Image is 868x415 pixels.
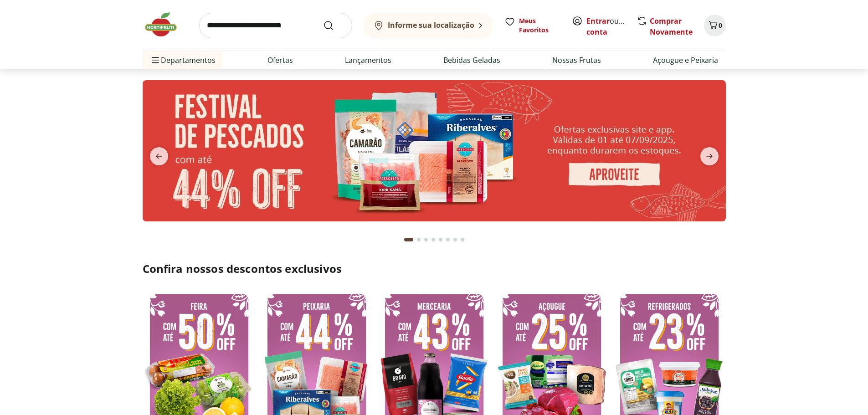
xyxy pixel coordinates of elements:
span: Meus Favoritos [519,16,561,35]
a: Bebidas Geladas [443,55,500,66]
button: Go to page 3 from fs-carousel [422,229,430,251]
a: Meus Favoritos [504,16,561,35]
a: Comprar Novamente [650,16,693,37]
a: Entrar [586,16,610,26]
img: Hortifruti [143,11,188,38]
b: Informe sua localização [388,20,474,30]
button: Carrinho [704,15,726,36]
button: Submit Search [323,20,345,31]
button: next [693,147,726,165]
a: Açougue e Peixaria [653,55,718,66]
a: Nossas Frutas [552,55,601,66]
button: previous [143,147,175,165]
span: 0 [719,21,722,30]
img: pescados [143,80,726,221]
button: Go to page 5 from fs-carousel [437,229,444,251]
button: Go to page 6 from fs-carousel [444,229,452,251]
button: Current page from fs-carousel [402,229,415,251]
button: Go to page 4 from fs-carousel [430,229,437,251]
a: Criar conta [586,16,637,37]
button: Informe sua localização [363,13,493,38]
button: Go to page 7 from fs-carousel [452,229,459,251]
a: Lançamentos [345,55,391,66]
button: Go to page 8 from fs-carousel [459,229,466,251]
button: Menu [150,49,161,71]
input: search [199,13,352,38]
span: ou [586,15,627,37]
a: Ofertas [267,55,293,66]
span: Departamentos [150,49,216,71]
h2: Confira nossos descontos exclusivos [143,261,726,276]
button: Go to page 2 from fs-carousel [415,229,422,251]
